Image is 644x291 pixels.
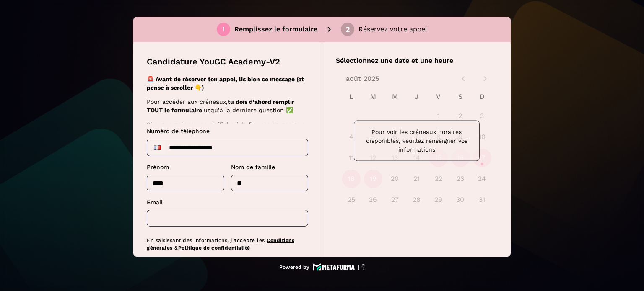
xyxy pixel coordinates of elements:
[147,120,306,137] p: Si aucun créneau ne s’affiche à la fin, pas de panique :
[234,24,317,34] p: Remplissez le formulaire
[279,263,365,271] a: Powered by
[149,141,166,154] div: France: + 33
[279,264,309,270] p: Powered by
[147,164,169,170] span: Prénom
[345,26,350,33] div: 2
[147,98,306,114] p: Pour accéder aux créneaux, jusqu’à la dernière question ✅
[336,56,497,66] p: Sélectionnez une date et une heure
[361,128,473,154] p: Pour voir les créneaux horaires disponibles, veuillez renseigner vos informations
[178,245,250,251] a: Politique de confidentialité
[147,128,210,134] span: Numéro de téléphone
[222,26,225,33] div: 1
[358,24,427,34] p: Réservez votre appel
[147,76,304,91] strong: 🚨 Avant de réserver ton appel, lis bien ce message (et pense à scroller 👇)
[174,245,178,251] span: &
[231,164,275,170] span: Nom de famille
[147,199,163,206] span: Email
[147,237,308,252] p: En saisissant des informations, j'accepte les
[147,56,280,67] p: Candidature YouGC Academy-V2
